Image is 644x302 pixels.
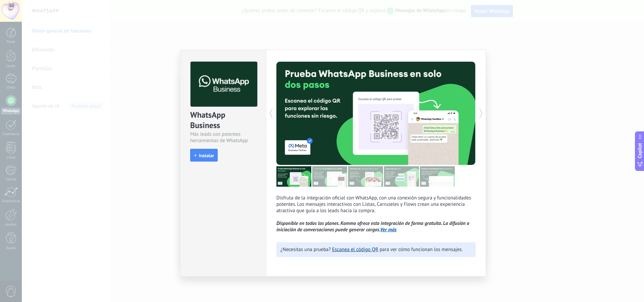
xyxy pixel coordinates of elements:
span: Instalar [199,153,214,158]
img: tour_image_7a4924cebc22ed9e3259523e50fe4fd6.png [276,166,311,187]
img: logo_main.png [191,62,257,107]
img: tour_image_62c9952fc9cf984da8d1d2aa2c453724.png [384,166,419,187]
a: Ver más [380,227,397,233]
div: WhatsApp Business [190,110,256,131]
span: para ver cómo funcionan los mensajes. [380,246,463,253]
div: Más leads con potentes herramientas de WhatsApp [190,131,256,144]
span: ¿Necesitas una prueba? [280,246,331,253]
img: tour_image_cc27419dad425b0ae96c2716632553fa.png [312,166,347,187]
button: Instalar [190,149,218,162]
p: Disfruta de la integración oficial con WhatsApp, con una conexión segura y funcionalidades potent... [276,195,476,233]
span: Copilot [637,143,643,158]
a: Escanea el código QR [332,246,378,253]
i: Disponible en todos los planes. Kommo ofrece esta integración de forma gratuita. La difusión o in... [276,220,469,233]
img: tour_image_cc377002d0016b7ebaeb4dbe65cb2175.png [420,166,455,187]
img: tour_image_1009fe39f4f058b759f0df5a2b7f6f06.png [348,166,383,187]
